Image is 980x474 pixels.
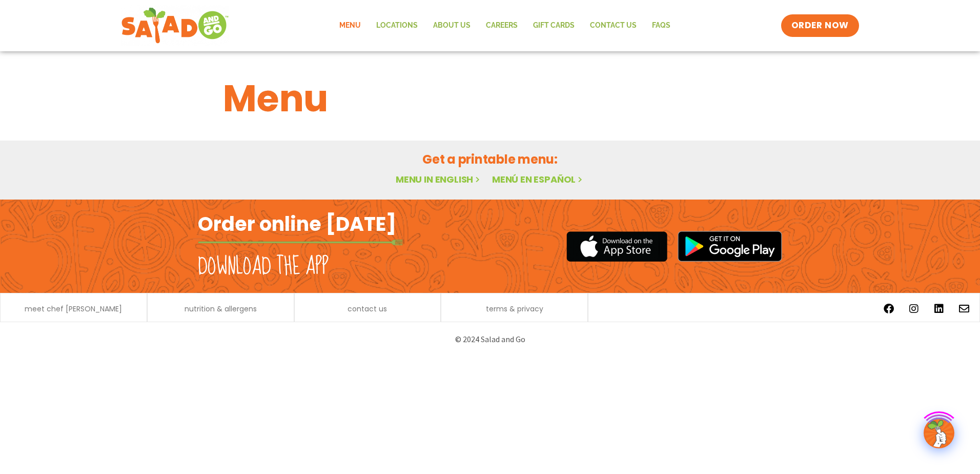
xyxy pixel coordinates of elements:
a: FAQs [644,14,678,37]
p: © 2024 Salad and Go [203,332,777,346]
img: new-SAG-logo-768×292 [121,5,229,46]
a: Menu in English [396,173,482,186]
span: ORDER NOW [791,19,849,32]
a: Careers [478,14,525,37]
nav: Menu [332,14,678,37]
a: nutrition & allergens [185,305,257,312]
h2: Order online [DATE] [198,211,396,236]
a: ORDER NOW [781,14,859,37]
a: Locations [369,14,425,37]
a: terms & privacy [486,305,543,312]
a: contact us [348,305,387,312]
a: GIFT CARDS [525,14,582,37]
a: Contact Us [582,14,644,37]
a: Menú en español [492,173,584,186]
h2: Get a printable menu: [223,150,757,168]
img: fork [198,240,403,245]
a: About Us [425,14,478,37]
a: meet chef [PERSON_NAME] [25,305,122,312]
a: Menu [332,14,369,37]
img: appstore [566,230,667,263]
h1: Menu [223,71,757,126]
h2: Download the app [198,252,329,281]
img: google_play [678,231,782,262]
